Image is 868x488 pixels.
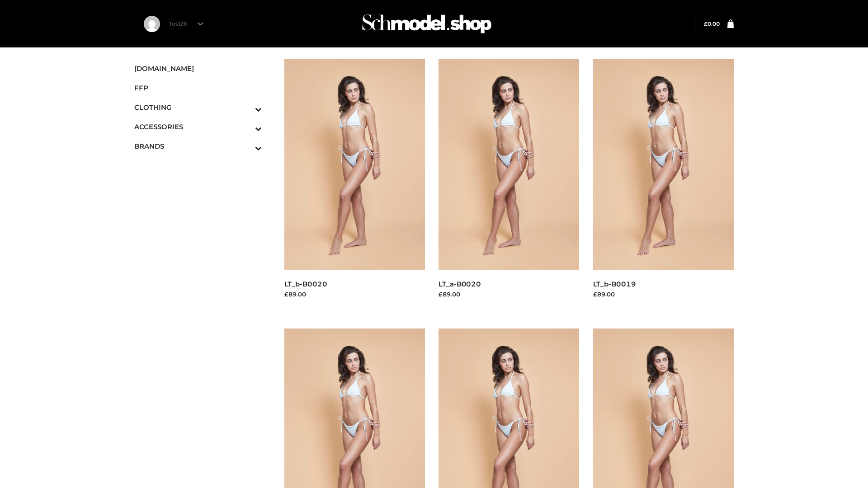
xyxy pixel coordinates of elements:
span: £ [704,20,708,27]
a: CLOTHINGToggle Submenu [134,98,262,117]
button: Toggle Submenu [230,136,262,156]
span: [DOMAIN_NAME] [134,63,262,74]
a: Test29 [169,20,203,27]
span: ACCESSORIES [134,122,262,132]
a: £0.00 [704,20,720,27]
a: Read more [593,300,627,307]
a: FFP [134,78,262,98]
a: LT_b-B0019 [593,280,636,288]
a: Read more [284,300,318,307]
button: Toggle Submenu [230,117,262,136]
span: FFP [134,83,262,93]
div: £89.00 [439,290,580,299]
a: BRANDSToggle Submenu [134,136,262,156]
span: CLOTHING [134,102,262,113]
a: LT_a-B0020 [439,280,481,288]
a: LT_b-B0020 [284,280,327,288]
img: Schmodel Admin 964 [359,6,495,42]
div: £89.00 [284,290,425,299]
bdi: 0.00 [704,20,720,27]
div: £89.00 [593,290,734,299]
a: Read more [439,300,472,307]
a: ACCESSORIESToggle Submenu [134,117,262,136]
span: BRANDS [134,141,262,151]
button: Toggle Submenu [230,98,262,117]
a: [DOMAIN_NAME] [134,59,262,78]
